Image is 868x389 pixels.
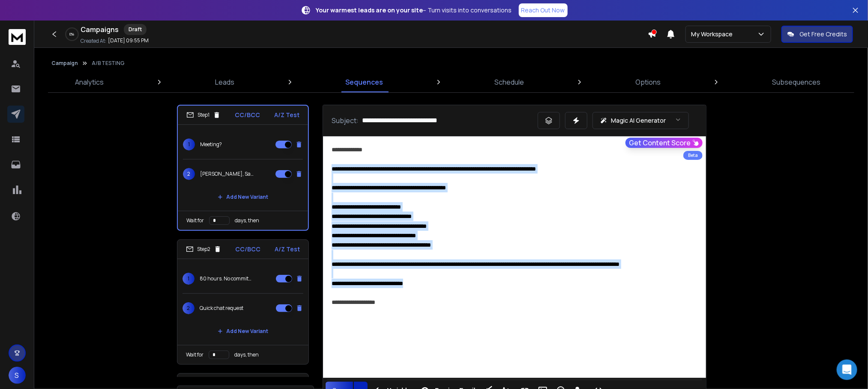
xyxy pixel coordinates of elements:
[635,77,661,87] p: Options
[183,302,195,314] span: 2
[211,189,275,206] button: Add New Variant
[236,245,261,253] p: CC/BCC
[332,115,359,126] p: Subject:
[274,111,299,119] p: A/Z Test
[81,24,119,35] h1: Campaigns
[275,245,300,253] p: A/Z Test
[691,30,736,38] p: My Workspace
[489,72,529,92] a: Schedule
[70,32,75,37] p: 0 %
[772,77,820,87] p: Subsequences
[316,6,423,14] strong: Your warmest leads are on your site
[215,77,234,87] p: Leads
[234,351,259,358] p: days, then
[186,111,221,119] div: Step 1
[593,112,689,129] button: Magic AI Generator
[200,305,243,312] p: Quick chat request
[235,217,259,224] p: days, then
[9,29,26,45] img: logo
[177,239,309,365] li: Step2CC/BCCA/Z Test180 hours. No commitment.2Quick chat requestAdd New VariantWait fordays, then
[521,6,565,15] p: Reach Out Now
[626,138,703,148] button: Get Content Score
[200,171,255,177] p: [PERSON_NAME], Say "yes" to connect
[81,38,106,44] p: Created At:
[494,77,524,87] p: Schedule
[316,6,512,15] p: – Turn visits into conversations
[124,24,147,35] div: Draft
[186,217,204,224] p: Wait for
[611,116,666,125] p: Magic AI Generator
[200,141,222,148] p: Meeting?
[108,37,149,44] p: [DATE] 09:55 PM
[177,105,309,231] li: Step1CC/BCCA/Z Test1Meeting?2[PERSON_NAME], Say "yes" to connectAdd New VariantWait fordays, then
[183,168,195,180] span: 2
[186,351,204,358] p: Wait for
[781,26,853,43] button: Get Free Credits
[346,77,383,87] p: Sequences
[341,72,389,92] a: Sequences
[186,245,221,253] div: Step 2
[70,72,109,92] a: Analytics
[519,3,568,17] a: Reach Out Now
[799,30,847,38] p: Get Free Credits
[51,60,78,67] button: Campaign
[837,360,857,380] div: Open Intercom Messenger
[767,72,826,92] a: Subsequences
[211,323,275,340] button: Add New Variant
[200,275,254,282] p: 80 hours. No commitment.
[210,72,239,92] a: Leads
[683,151,703,160] div: Beta
[183,273,195,285] span: 1
[9,367,26,384] button: S
[183,139,195,150] span: 1
[235,111,260,119] p: CC/BCC
[92,60,124,67] p: A/B TESTING
[630,72,666,92] a: Options
[75,77,104,87] p: Analytics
